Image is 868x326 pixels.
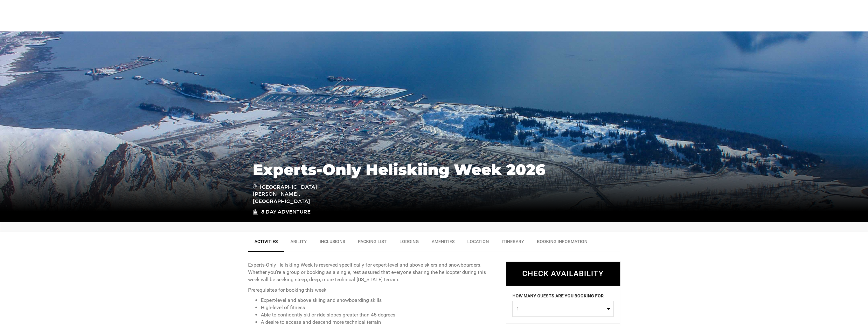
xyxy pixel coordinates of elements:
[261,297,496,304] li: Expert-level and above skiing and snowboarding skills
[261,208,310,216] span: 8 Day Adventure
[351,235,393,251] a: Packing List
[512,301,614,316] button: 1
[461,235,495,251] a: Location
[495,235,531,251] a: Itinerary
[425,235,461,251] a: Amenities
[248,235,284,252] a: Activities
[253,183,344,206] span: [GEOGRAPHIC_DATA][PERSON_NAME], [GEOGRAPHIC_DATA]
[261,311,496,319] li: Able to confidently ski or ride slopes greater than 45 degrees
[313,235,351,251] a: Inclusions
[512,292,604,301] label: HOW MANY GUESTS ARE YOU BOOKING FOR
[522,269,604,278] span: CHECK AVAILABILITY
[517,305,605,312] span: 1
[393,235,425,251] a: Lodging
[261,304,496,311] li: High-level of fitness
[248,261,496,283] p: Experts-Only Heliskiing Week is reserved specifically for expert-level and above skiers and snowb...
[253,161,615,178] h1: Experts-Only Heliskiing Week 2026
[261,319,496,326] li: A desire to access and descend more technical terrain
[248,287,496,294] p: Prerequisites for booking this week:
[284,235,313,251] a: Ability
[531,235,594,251] a: BOOKING INFORMATION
